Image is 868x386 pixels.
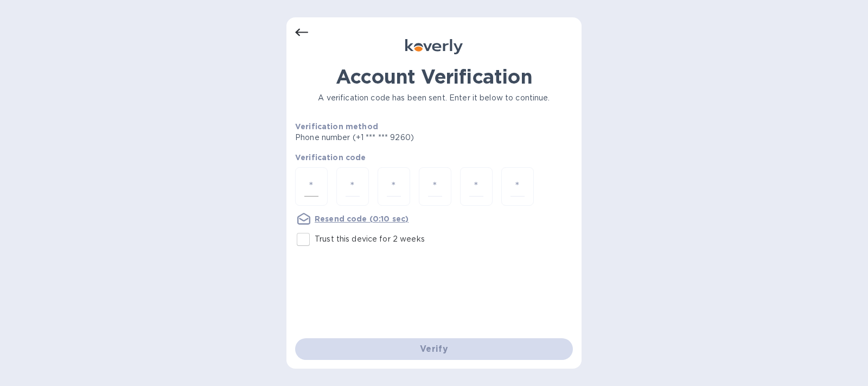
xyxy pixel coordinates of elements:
p: Trust this device for 2 weeks [315,233,425,245]
u: Resend code (0:10 sec) [315,214,409,223]
p: Verification code [295,152,573,163]
b: Verification method [295,122,378,131]
p: A verification code has been sent. Enter it below to continue. [295,92,573,104]
p: Phone number (+1 *** *** 9260) [295,132,497,143]
h1: Account Verification [295,65,573,88]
